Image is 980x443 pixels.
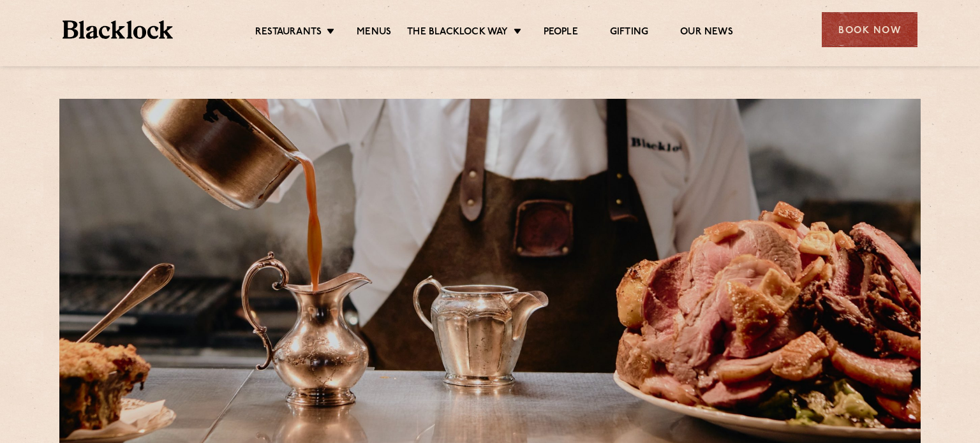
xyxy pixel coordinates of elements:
div: Book Now [822,12,917,47]
a: The Blacklock Way [407,26,508,40]
img: BL_Textured_Logo-footer-cropped.svg [63,20,173,39]
a: People [544,26,578,40]
a: Restaurants [255,26,322,40]
a: Menus [357,26,391,40]
a: Gifting [610,26,648,40]
a: Our News [680,26,733,40]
